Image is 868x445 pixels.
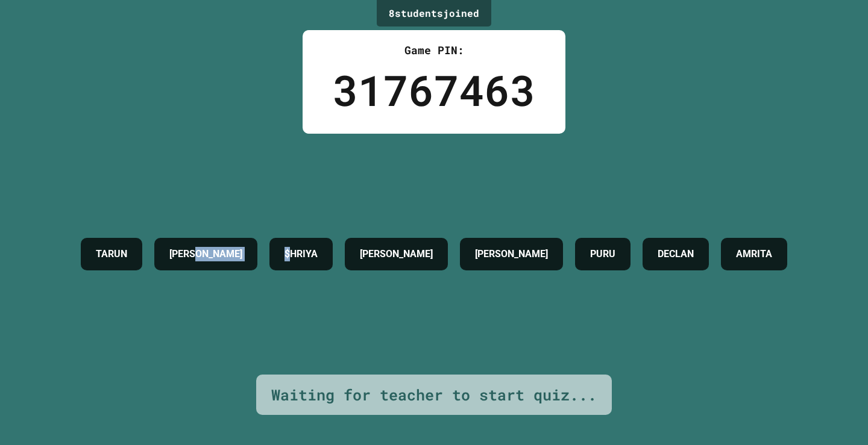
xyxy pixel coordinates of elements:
h4: PURU [590,247,615,261]
div: 31767463 [333,58,535,122]
h4: [PERSON_NAME] [475,247,548,261]
h4: $HRIYA [285,247,318,261]
h4: DECLAN [658,247,694,261]
h4: TARUN [96,247,127,261]
h4: AMRITA [736,247,772,261]
div: Waiting for teacher to start quiz... [271,384,597,406]
div: Game PIN: [333,42,535,58]
h4: [PERSON_NAME] [360,247,433,261]
h4: [PERSON_NAME] [169,247,242,261]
